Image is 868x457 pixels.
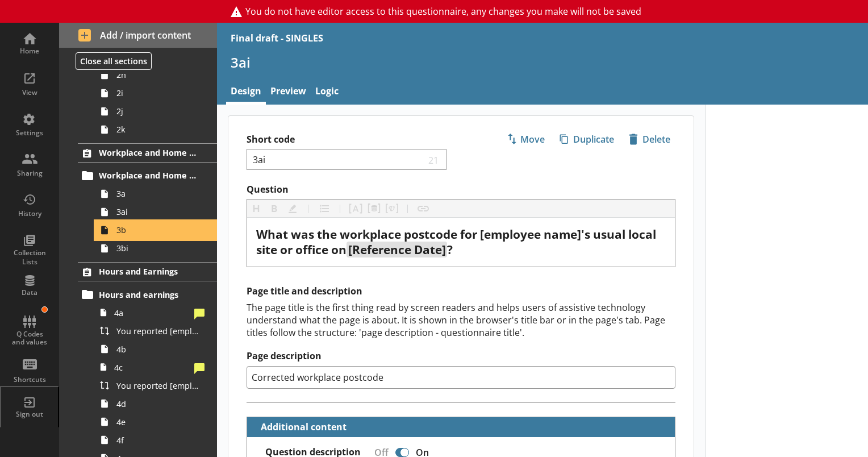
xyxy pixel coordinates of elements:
div: Settings [10,128,49,138]
div: Sign out [10,410,49,419]
a: You reported [employee name]'s pay period that included [Reference Date] to be [Untitled answer].... [95,322,217,340]
a: 4a [95,304,217,322]
a: Hours and Earnings [78,262,217,281]
span: ? [447,242,453,257]
label: Page description [247,350,675,362]
button: Additional content [252,417,349,437]
button: Delete [624,130,675,149]
span: 4f [116,435,202,446]
span: 3b [116,225,202,235]
span: You reported [employee name]'s basic pay earned for work carried out in the pay period that inclu... [116,380,202,391]
div: Sharing [10,169,49,178]
span: Hours and Earnings [99,266,197,277]
a: Workplace and Home Postcodes [78,143,217,163]
h2: Page title and description [247,285,675,297]
div: Shortcuts [10,375,49,384]
li: Workplace and Home Postcodes3a3ai3b3bi [83,167,217,257]
div: Final draft - SINGLES [231,32,323,44]
span: 2h [116,69,202,80]
a: Design [226,80,266,105]
button: Add / import content [59,23,217,48]
span: 4e [116,417,202,427]
span: 4b [116,344,202,355]
span: 2j [116,106,202,117]
a: Logic [311,80,343,105]
a: You reported [employee name]'s basic pay earned for work carried out in the pay period that inclu... [95,376,217,394]
label: Question [247,184,675,196]
div: History [10,209,49,218]
a: 2h [95,66,217,84]
button: Move [502,130,550,149]
a: 2k [95,121,217,139]
div: Home [10,47,49,56]
div: Collection Lists [10,248,49,266]
li: Workplace and Home PostcodesWorkplace and Home Postcodes3a3ai3b3bi [59,143,217,257]
a: 4d [95,394,217,413]
span: 3a [116,188,202,199]
h1: 3ai [231,53,854,71]
a: 3b [95,221,217,239]
button: Close all sections [76,52,152,70]
a: 4f [95,431,217,449]
div: Data [10,288,49,297]
span: What was the workplace postcode for [employee name]'s usual local site or office on [256,226,659,257]
span: 4c [114,362,190,373]
span: Duplicate [555,130,619,148]
a: 4e [95,413,217,431]
span: 4a [114,308,190,318]
a: 4b [95,340,217,358]
span: Hours and earnings [99,289,197,300]
span: 2k [116,124,202,135]
span: Workplace and Home Postcodes [99,170,197,181]
button: Duplicate [554,130,619,149]
div: Question [256,227,666,257]
a: 4c [95,358,217,376]
span: 2i [116,88,202,98]
label: Short code [247,134,461,146]
a: 2i [95,84,217,102]
a: 3ai [95,203,217,221]
span: [Reference Date] [348,242,446,257]
div: The page title is the first thing read by screen readers and helps users of assistive technology ... [247,301,675,339]
span: Move [502,130,549,148]
span: 4d [116,398,202,409]
span: 3ai [116,206,202,217]
span: Workplace and Home Postcodes [99,147,197,158]
a: 3bi [95,239,217,257]
a: Preview [266,80,311,105]
span: 21 [426,154,442,165]
span: You reported [employee name]'s pay period that included [Reference Date] to be [Untitled answer].... [116,326,202,336]
a: 3a [95,185,217,203]
span: 3bi [116,243,202,254]
span: Add / import content [78,29,198,41]
a: 2j [95,102,217,121]
div: Q Codes and values [10,330,49,347]
span: Delete [624,130,675,148]
a: Hours and earnings [78,285,217,304]
div: View [10,88,49,97]
a: Workplace and Home Postcodes [78,167,217,185]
